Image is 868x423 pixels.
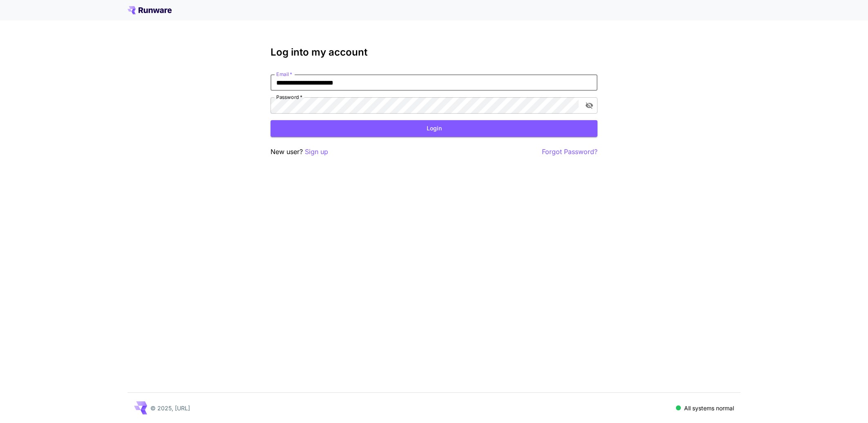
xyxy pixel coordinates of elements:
[276,94,302,101] label: Password
[271,147,328,157] p: New user?
[684,404,734,412] p: All systems normal
[542,147,597,157] button: Forgot Password?
[271,120,597,137] button: Login
[305,147,328,157] button: Sign up
[150,404,190,412] p: © 2025, [URL]
[582,98,597,113] button: toggle password visibility
[271,47,597,58] h3: Log into my account
[276,71,292,78] label: Email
